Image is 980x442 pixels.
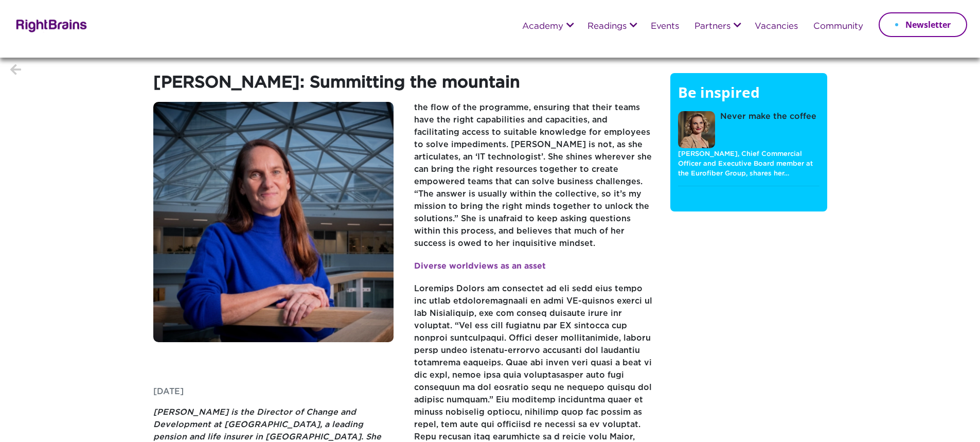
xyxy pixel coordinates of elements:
[522,22,563,31] a: Academy
[879,12,967,37] a: Newsletter
[414,262,546,270] strong: Diverse worldviews as an asset
[813,22,863,31] a: Community
[755,22,798,31] a: Vacancies
[13,17,87,32] img: Rightbrains
[678,83,819,111] h5: Be inspired
[694,22,730,31] a: Partners
[678,149,819,179] p: [PERSON_NAME], Chief Commercial Officer and Executive Board member at the Eurofiber Group, shares...
[153,73,655,102] h1: [PERSON_NAME]: Summitting the mountain
[651,22,679,31] a: Events
[153,386,394,406] p: [DATE]
[678,110,816,149] a: Never make the coffee
[587,22,627,31] a: Readings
